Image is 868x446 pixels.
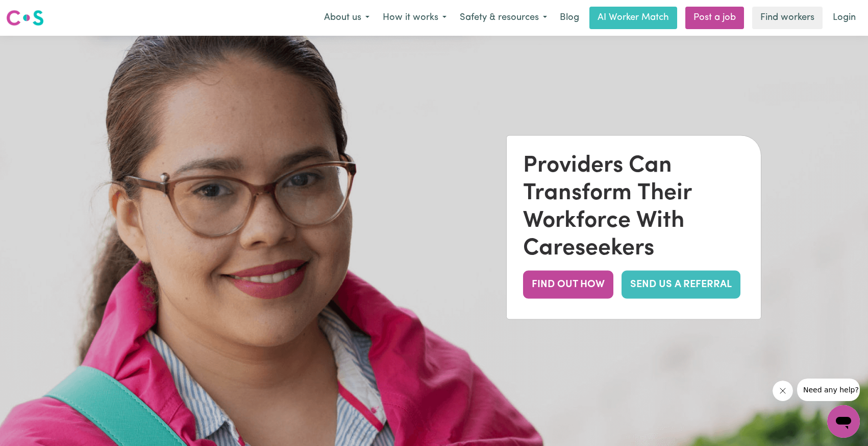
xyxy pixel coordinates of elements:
a: SEND US A REFERRAL [622,271,740,299]
a: Careseekers logo [6,6,44,30]
a: Post a job [685,7,744,29]
iframe: Close message [773,381,793,401]
iframe: Message from company [797,379,860,401]
a: Find workers [752,7,823,29]
div: Providers Can Transform Their Workforce With Careseekers [523,152,745,263]
a: Login [827,7,862,29]
button: How it works [376,7,453,29]
a: Blog [554,7,585,29]
button: About us [317,7,376,29]
button: FIND OUT HOW [523,271,613,299]
iframe: Button to launch messaging window [827,405,860,438]
button: Safety & resources [453,7,554,29]
img: Careseekers logo [6,9,44,27]
a: AI Worker Match [589,7,677,29]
